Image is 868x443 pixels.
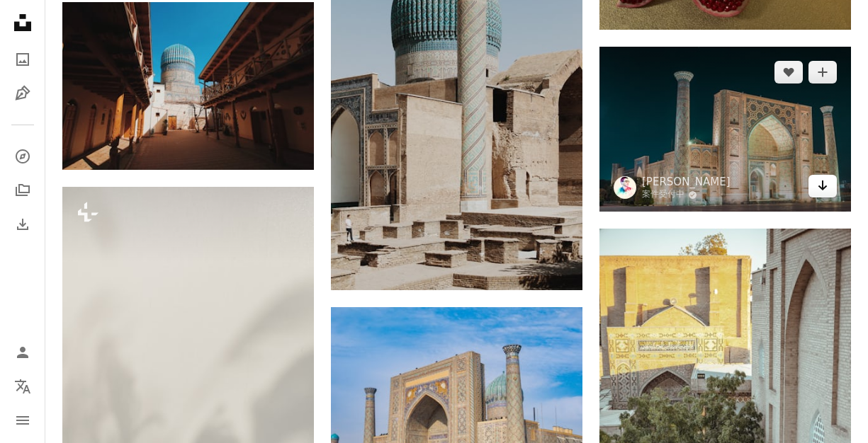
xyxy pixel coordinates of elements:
[62,2,314,170] img: 緑と茶色のコンクリートドームの建物
[9,79,37,108] a: イラスト
[599,47,851,212] img: 夜になるとライトアップされた大きな建物
[9,338,37,367] a: ログイン / 登録する
[331,384,582,397] a: 多くの柱とアーチがある大きな建物
[9,8,37,40] a: ホーム — Unsplash
[9,45,37,74] a: 写真
[642,189,731,200] a: 案件受付中
[62,79,314,92] a: 緑と茶色のコンクリートドームの建物
[9,372,37,401] button: 言語
[808,61,837,84] button: コレクションに追加する
[599,122,851,135] a: 夜になるとライトアップされた大きな建物
[9,142,37,171] a: 探す
[62,369,314,381] a: 携帯電話を持っている人の白黒写真
[774,61,803,84] button: いいね！
[9,176,37,205] a: コレクション
[9,406,37,435] button: メニュー
[9,210,37,238] a: ダウンロード履歴
[808,175,837,197] a: ダウンロード
[331,95,582,108] a: 茶色と青のコンクリートの建物
[614,176,636,199] img: Sultonbek Ikromovのプロフィールを見る
[642,175,731,189] a: [PERSON_NAME]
